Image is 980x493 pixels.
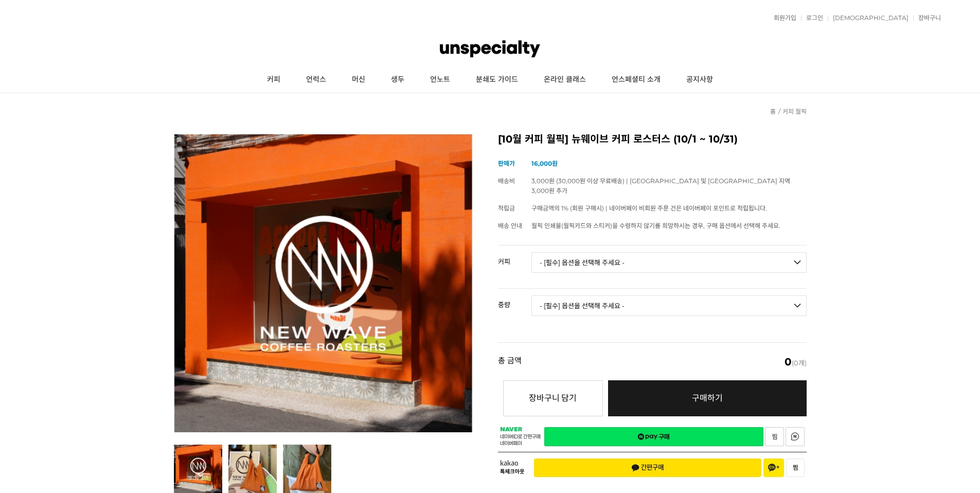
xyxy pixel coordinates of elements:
em: 0 [785,356,792,368]
a: 머신 [339,67,378,93]
a: 장바구니 [913,15,941,21]
a: 생두 [378,67,417,93]
button: 장바구니 담기 [503,380,603,416]
a: 홈 [770,108,776,115]
a: 커피 월픽 [782,108,807,115]
button: 찜 [786,459,805,477]
a: 언스페셜티 소개 [599,67,673,93]
strong: 16,000원 [531,160,558,167]
span: 찜 [793,464,798,471]
th: 중량 [498,289,531,312]
th: 커피 [498,245,531,269]
button: 간편구매 [534,459,761,477]
a: 분쇄도 가이드 [463,67,531,93]
a: 새창 [544,427,763,446]
span: 배송비 [498,177,515,185]
a: 로그인 [801,15,823,21]
span: 3,000원 (30,000원 이상 무료배송) | [GEOGRAPHIC_DATA] 및 [GEOGRAPHIC_DATA] 지역 3,000원 추가 [531,177,790,195]
a: 구매하기 [608,380,807,416]
img: 언스페셜티 몰 [440,33,540,64]
a: 온라인 클래스 [531,67,599,93]
h2: [10월 커피 월픽] 뉴웨이브 커피 로스터스 (10/1 ~ 10/31) [498,134,807,145]
span: 구매금액의 1% (회원 구매시) | 네이버페이 비회원 주문 건은 네이버페이 포인트로 적립됩니다. [531,204,767,212]
span: 카카오 톡체크아웃 [500,460,526,475]
a: 새창 [765,427,784,446]
a: 언노트 [417,67,463,93]
button: 채널 추가 [763,459,784,477]
span: 적립금 [498,204,515,212]
strong: 총 금액 [498,357,522,367]
a: 새창 [786,427,805,446]
span: 간편구매 [631,464,664,472]
span: 채널 추가 [768,464,779,472]
span: 월픽 인쇄물(월픽카드와 스티커)을 수령하지 않기를 희망하시는 경우, 구매 옵션에서 선택해 주세요. [531,222,780,230]
span: 구매하기 [692,393,723,403]
span: 판매가 [498,160,515,167]
a: 커피 [254,67,293,93]
img: [10월 커피 월픽] 뉴웨이브 커피 로스터스 (10/1 ~ 10/31) [174,134,472,432]
span: 배송 안내 [498,222,522,230]
a: 공지사항 [673,67,726,93]
a: 언럭스 [293,67,339,93]
a: [DEMOGRAPHIC_DATA] [828,15,908,21]
span: (0개) [785,357,807,367]
a: 회원가입 [769,15,796,21]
